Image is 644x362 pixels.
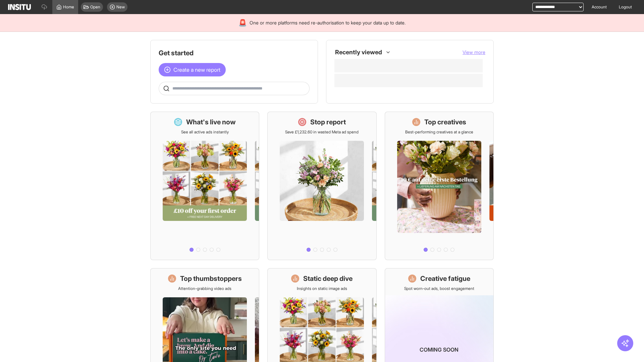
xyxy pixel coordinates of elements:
span: New [116,4,125,10]
span: View more [463,49,485,55]
span: Open [90,4,100,10]
span: Home [63,4,74,10]
h1: Stop report [310,117,346,127]
div: 🚨 [238,18,247,27]
h1: Static deep dive [303,274,353,283]
button: View more [463,49,485,56]
p: See all active ads instantly [181,129,229,135]
p: Attention-grabbing video ads [178,286,231,291]
h1: Top thumbstoppers [180,274,242,283]
p: Best-performing creatives at a glance [405,129,473,135]
h1: What's live now [186,117,236,127]
a: Top creativesBest-performing creatives at a glance [385,112,494,260]
h1: Get started [159,48,310,58]
p: Save £1,232.60 in wasted Meta ad spend [285,129,359,135]
button: Create a new report [159,63,226,76]
a: What's live nowSee all active ads instantly [150,112,259,260]
span: One or more platforms need re-authorisation to keep your data up to date. [250,19,406,26]
a: Stop reportSave £1,232.60 in wasted Meta ad spend [267,112,376,260]
p: Insights on static image ads [297,286,347,291]
h1: Top creatives [424,117,466,127]
span: Create a new report [173,66,220,74]
img: Logo [8,4,31,10]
